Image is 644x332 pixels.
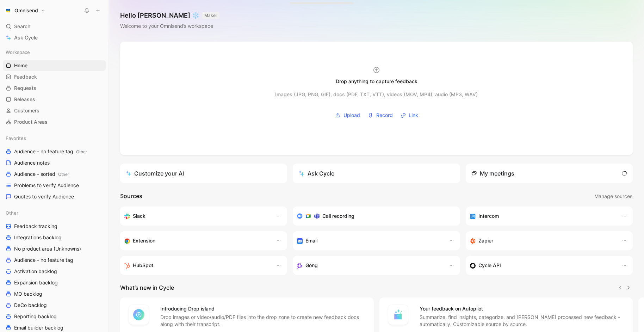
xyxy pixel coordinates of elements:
button: MAKER [202,12,219,19]
span: DeCo backlog [14,302,47,309]
div: Search [3,21,106,32]
a: Ask Cycle [3,32,106,43]
span: Feedback [14,73,37,80]
span: Expansion backlog [14,279,58,286]
h3: Email [305,236,317,245]
p: Summarize, find insights, categorize, and [PERSON_NAME] processed new feedback - automatically. C... [420,314,625,328]
div: Drop anything to capture feedback [336,77,417,86]
h3: Cycle API [478,261,501,270]
div: Other [3,208,106,218]
a: Audience notes [3,158,106,168]
span: Feedback tracking [14,223,57,230]
button: Ask Cycle [293,164,460,183]
span: Releases [14,96,35,103]
span: Email builder backlog [14,324,63,331]
span: Problems to verify Audience [14,182,79,189]
a: Expansion backlog [3,277,106,288]
span: Link [409,111,418,119]
div: Capture feedback from thousands of sources with Zapier (survey results, recordings, sheets, etc). [470,236,614,245]
button: Upload [333,110,363,121]
a: Requests [3,83,106,93]
a: Audience - sortedOther [3,169,106,179]
h3: Slack [133,212,145,220]
h3: Gong [305,261,318,270]
a: Integrations backlog [3,232,106,243]
div: Customize your AI [126,169,184,178]
a: Audience - no feature tagOther [3,146,106,157]
div: Images (JPG, PNG, GIF), docs (PDF, TXT, VTT), videos (MOV, MP4), audio (MP3, WAV) [275,90,478,99]
button: Manage sources [594,192,633,201]
h4: Your feedback on Autopilot [420,305,625,313]
span: Workspace [6,49,30,56]
a: Product Areas [3,117,106,127]
p: Drop images or video/audio/PDF files into the drop zone to create new feedback docs along with th... [160,314,365,328]
span: Requests [14,85,36,92]
a: MO backlog [3,289,106,299]
h3: Intercom [478,212,499,220]
span: Audience - sorted [14,171,69,178]
div: Ask Cycle [298,169,334,178]
h4: Introducing Drop island [160,305,365,313]
a: Feedback tracking [3,221,106,232]
h2: What’s new in Cycle [120,283,174,292]
a: Reporting backlog [3,311,106,322]
div: My meetings [471,169,514,178]
img: Omnisend [5,7,12,14]
a: Customers [3,105,106,116]
h3: Call recording [322,212,354,220]
h1: Hello [PERSON_NAME] ❄️ [120,11,219,20]
button: Record [365,110,395,121]
span: Quotes to verify Audience [14,193,74,200]
span: Other [6,209,18,216]
h3: Extension [133,236,155,245]
span: No product area (Unknowns) [14,245,81,252]
div: Forward emails to your feedback inbox [297,236,441,245]
div: Capture feedback from anywhere on the web [124,236,269,245]
div: Welcome to your Omnisend’s workspace [120,22,219,30]
div: Workspace [3,47,106,57]
div: Sync customers & send feedback from custom sources. Get inspired by our favorite use case [470,261,614,270]
h1: Omnisend [14,7,38,14]
div: Favorites [3,133,106,143]
span: Search [14,22,30,31]
span: Record [376,111,393,119]
a: Customize your AI [120,164,287,183]
a: No product area (Unknowns) [3,244,106,254]
a: Activation backlog [3,266,106,277]
a: Quotes to verify Audience [3,191,106,202]
button: Link [398,110,421,121]
span: Integrations backlog [14,234,62,241]
a: DeCo backlog [3,300,106,311]
span: Other [76,149,87,154]
div: Sync your customers, send feedback and get updates in Intercom [470,212,614,220]
a: Audience - no feature tag [3,255,106,265]
button: OmnisendOmnisend [3,6,47,16]
span: Reporting backlog [14,313,57,320]
a: Feedback [3,72,106,82]
a: Releases [3,94,106,105]
span: Home [14,62,27,69]
div: Sync your customers, send feedback and get updates in Slack [124,212,269,220]
span: Activation backlog [14,268,57,275]
div: Capture feedback from your incoming calls [297,261,441,270]
span: MO backlog [14,290,42,297]
h3: Zapier [478,236,493,245]
a: Home [3,60,106,71]
span: Upload [343,111,360,119]
span: Other [58,172,69,177]
span: Audience notes [14,159,50,166]
span: Customers [14,107,39,114]
span: Audience - no feature tag [14,257,73,264]
a: Problems to verify Audience [3,180,106,191]
span: Product Areas [14,118,48,125]
h2: Sources [120,192,142,201]
span: Manage sources [594,192,632,201]
span: Favorites [6,135,26,142]
h3: HubSpot [133,261,153,270]
span: Ask Cycle [14,33,38,42]
span: Audience - no feature tag [14,148,87,155]
div: Record & transcribe meetings from Zoom, Meet & Teams. [297,212,450,220]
